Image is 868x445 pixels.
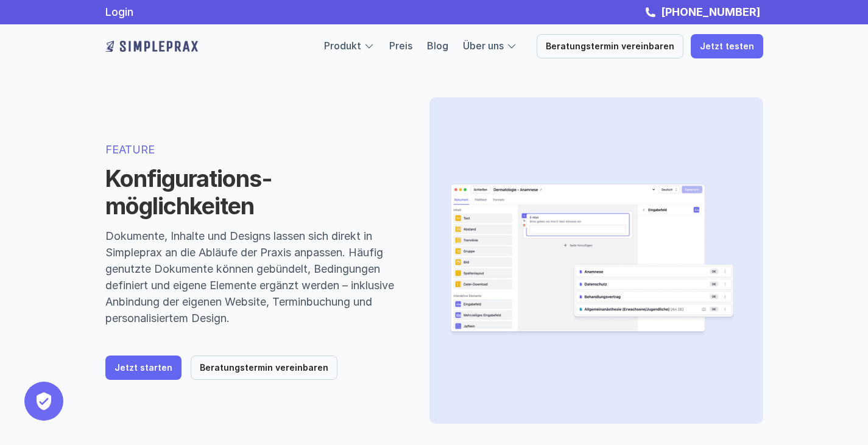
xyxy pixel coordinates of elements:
p: FEATURE [105,141,400,158]
p: Jetzt testen [700,41,754,52]
a: Login [105,5,133,18]
a: Blog [427,40,448,52]
a: Beratungstermin vereinbaren [537,34,683,58]
p: Beratungstermin vereinbaren [200,363,328,373]
a: Über uns [463,40,504,52]
h1: Konfigurations-möglichkeiten [105,165,400,220]
a: Beratungstermin vereinbaren [191,356,337,380]
a: Preis [389,40,412,52]
a: Jetzt starten [105,356,182,380]
strong: [PHONE_NUMBER] [661,5,760,18]
img: Beispielbild des Editors von Simpleprax und einigerDokumente im Vordergrund [449,117,735,404]
a: Produkt [324,40,361,52]
a: [PHONE_NUMBER] [658,5,763,18]
p: Dokumente, Inhalte und Designs lassen sich direkt in Simpleprax an die Abläufe der Praxis anpasse... [105,228,400,326]
p: Beratungstermin vereinbaren [546,41,674,52]
p: Jetzt starten [115,363,172,373]
a: Jetzt testen [691,34,763,58]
